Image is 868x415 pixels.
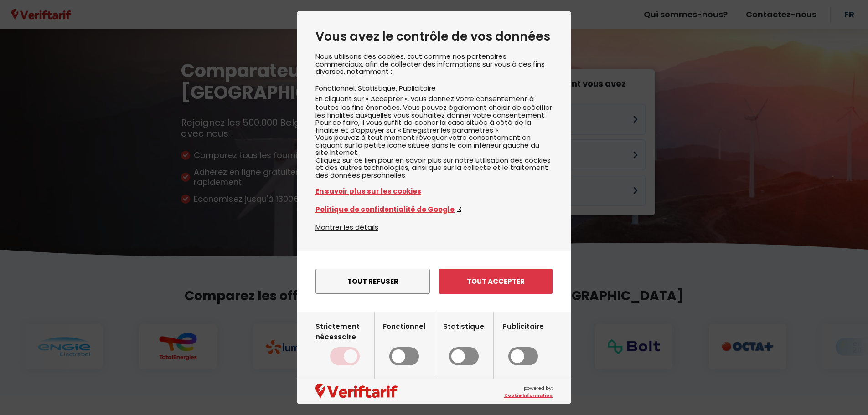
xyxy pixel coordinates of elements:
a: Cookie Information [504,392,553,399]
span: powered by: [504,385,553,399]
li: Fonctionnel [315,83,358,93]
a: Politique de confidentialité de Google [315,204,553,215]
li: Statistique [358,83,399,93]
label: Statistique [443,321,484,366]
div: menu [297,251,571,312]
label: Strictement nécessaire [315,321,374,366]
button: Tout accepter [439,269,553,294]
label: Publicitaire [502,321,544,366]
a: En savoir plus sur les cookies [315,186,553,196]
h2: Vous avez le contrôle de vos données [315,29,553,44]
div: Nous utilisons des cookies, tout comme nos partenaires commerciaux, afin de collecter des informa... [315,53,553,222]
button: Montrer les détails [315,222,378,232]
img: logo [315,384,398,399]
li: Publicitaire [399,83,436,93]
label: Fonctionnel [383,321,425,366]
button: Tout refuser [315,269,430,294]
